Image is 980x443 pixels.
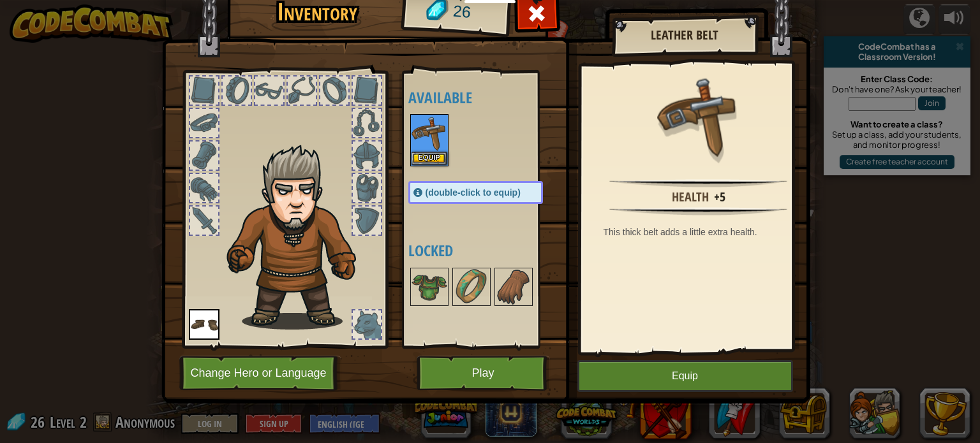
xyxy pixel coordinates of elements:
[412,115,447,151] img: portrait.png
[454,269,489,305] img: portrait.png
[609,179,787,187] img: hr.png
[604,226,800,238] div: This thick belt adds a little extra health.
[625,28,745,42] h2: Leather Belt
[426,187,521,198] span: (double-click to equip)
[496,269,531,305] img: portrait.png
[408,89,568,106] h4: Available
[179,356,341,391] button: Change Hero or Language
[412,269,447,305] img: portrait.png
[609,207,787,215] img: hr.png
[657,75,740,157] img: portrait.png
[714,188,725,207] div: +5
[221,144,377,330] img: hair_m2.png
[577,360,793,392] button: Equip
[408,242,568,259] h4: Locked
[417,356,550,391] button: Play
[189,309,219,340] img: portrait.png
[412,152,447,165] button: Equip
[672,188,709,207] div: Health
